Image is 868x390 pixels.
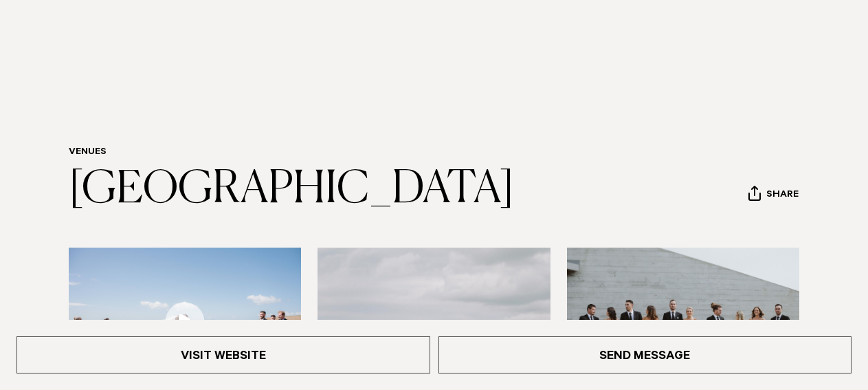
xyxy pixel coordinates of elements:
a: [GEOGRAPHIC_DATA] [69,168,514,212]
a: Send Message [438,336,852,373]
a: Venues [69,147,107,158]
span: Share [766,189,799,202]
a: Visit Website [16,336,430,373]
button: Share [748,185,799,206]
